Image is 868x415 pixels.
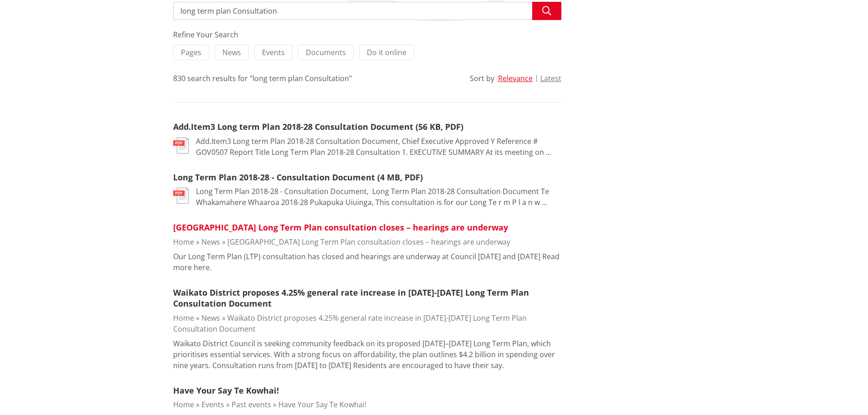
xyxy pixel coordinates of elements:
span: Pages [181,47,201,57]
img: document-pdf.svg [173,188,189,204]
a: Home [173,400,194,410]
a: [GEOGRAPHIC_DATA] Long Term Plan consultation closes – hearings are underway [227,237,510,247]
p: Our Long Term Plan (LTP) consultation has closed and hearings are underway at Council [DATE] and ... [173,251,561,273]
a: Have Your Say Te Kowhai! [278,400,366,410]
img: document-pdf.svg [173,138,189,154]
a: News [201,237,220,247]
a: Events [201,400,224,410]
a: Waikato District proposes 4.25% general rate increase in [DATE]-[DATE] Long Term Plan Consultatio... [173,313,527,334]
p: Add.Item3 Long term Plan 2018-28 Consultation Document, Chief Executive Approved Y Reference # GO... [196,136,561,158]
a: Add.Item3 Long term Plan 2018-28 Consultation Document (56 KB, PDF) [173,121,463,132]
span: Do it online [367,47,406,57]
div: Sort by [470,73,494,84]
div: 830 search results for "long term plan Consultation" [173,73,352,84]
iframe: Messenger Launcher [826,377,859,410]
a: Have Your Say Te Kowhai! [173,385,279,396]
a: Home [173,237,194,247]
p: Long Term Plan 2018-28 - Consultation Document, ﻿ Long Term Plan 2018-28 Consultation Document Te... [196,186,561,208]
button: Latest [540,74,561,82]
div: Refine Your Search [173,29,561,40]
a: Past events [231,400,271,410]
span: Events [262,47,285,57]
p: Waikato District Council is seeking community feedback on its proposed [DATE]–[DATE] Long Term Pl... [173,338,561,371]
a: Home [173,313,194,323]
button: Relevance [498,74,533,82]
span: News [222,47,241,57]
a: Waikato District proposes 4.25% general rate increase in [DATE]-[DATE] Long Term Plan Consultatio... [173,287,529,309]
a: News [201,313,220,323]
a: [GEOGRAPHIC_DATA] Long Term Plan consultation closes – hearings are underway [173,222,508,233]
input: Search input [173,2,561,20]
span: Documents [306,47,346,57]
a: Long Term Plan 2018-28 - Consultation Document (4 MB, PDF) [173,172,423,183]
